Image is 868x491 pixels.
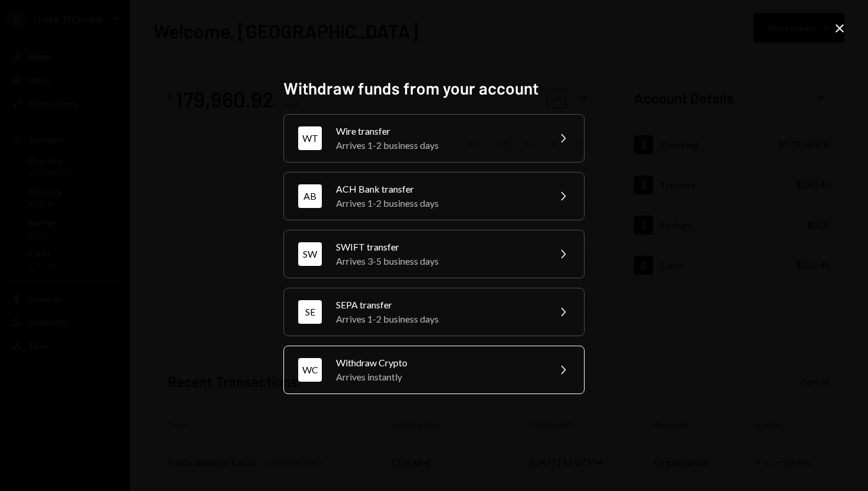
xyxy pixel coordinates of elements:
div: Arrives 1-2 business days [336,138,541,152]
button: WTWire transferArrives 1-2 business days [283,114,585,162]
button: SWSWIFT transferArrives 3-5 business days [283,230,585,278]
div: SEPA transfer [336,298,541,312]
div: SW [298,242,322,266]
button: WCWithdraw CryptoArrives instantly [283,346,585,394]
button: ABACH Bank transferArrives 1-2 business days [283,172,585,220]
div: Arrives 1-2 business days [336,312,541,326]
div: Withdraw Crypto [336,356,541,370]
div: AB [298,184,322,208]
div: Arrives instantly [336,370,541,384]
div: SE [298,300,322,324]
div: Arrives 3-5 business days [336,254,541,268]
div: SWIFT transfer [336,240,541,254]
div: Wire transfer [336,124,541,138]
button: SESEPA transferArrives 1-2 business days [283,288,585,336]
h2: Withdraw funds from your account [283,77,585,100]
div: ACH Bank transfer [336,182,541,196]
div: Arrives 1-2 business days [336,196,541,210]
div: WC [298,358,322,382]
div: WT [298,126,322,150]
